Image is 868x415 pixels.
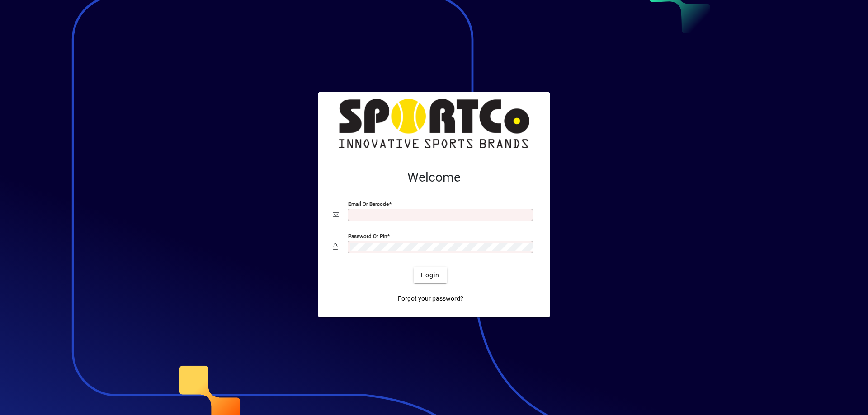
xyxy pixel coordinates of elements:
[414,267,447,283] button: Login
[348,233,387,239] mat-label: Password or Pin
[398,294,463,303] span: Forgot your password?
[394,290,467,307] a: Forgot your password?
[421,270,439,280] span: Login
[333,170,535,185] h2: Welcome
[348,201,389,207] mat-label: Email or Barcode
